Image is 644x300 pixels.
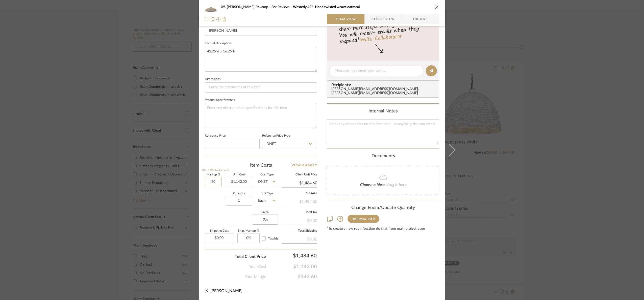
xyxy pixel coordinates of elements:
label: Total Tax [282,211,317,214]
div: Item Costs [205,162,317,168]
div: Change Room/Update Quantity [327,205,439,211]
span: Total Client Price [235,254,266,260]
span: or drag it here. [382,183,408,187]
div: For Review: [352,217,367,221]
label: Unit Type [256,192,278,195]
label: Internal Description [205,42,231,45]
a: Invite Collaborator [359,32,402,45]
span: Taxable [268,237,278,240]
span: Team View [335,14,356,24]
div: $1,484.60 [268,251,319,261]
input: Enter Brand [205,26,317,36]
span: Choose a file [360,183,382,187]
div: [PERSON_NAME][EMAIL_ADDRESS][DOMAIN_NAME] , [PERSON_NAME][EMAIL_ADDRESS][DOMAIN_NAME] [331,87,437,95]
label: Shipping Cost [205,230,233,232]
input: Enter the dimensions of this item [205,82,317,93]
label: Product Specifications [205,99,235,101]
img: 4082daad-7126-4859-93c5-1cab53c867d2_48x40.jpg [205,2,217,12]
div: Documents [327,154,439,159]
label: Unit Cost [226,173,252,176]
div: Internal Notes [327,109,439,114]
span: 09. [PERSON_NAME] Revamp [221,5,271,9]
label: Subtotal [282,192,317,195]
span: [PERSON_NAME] [210,289,242,293]
label: Client Unit Price [282,173,317,176]
label: Reference Price [205,135,226,137]
span: Westerly 42"- Hand twisted weave oatmeal [293,5,360,9]
div: $1,484.60 [282,197,317,206]
a: View Budget [292,162,317,168]
span: $1,142.00 [266,264,317,270]
label: Cost Type [256,173,278,176]
label: Total Shipping [282,230,317,232]
img: Remove from project [222,17,227,21]
span: For Review: [271,5,293,9]
label: Tax % [252,211,278,214]
label: Markup % [205,173,222,176]
span: Client View [371,14,395,24]
label: Ship. Markup % [237,230,260,232]
button: close [435,5,439,9]
div: *To create a new room/section do that from main project page [327,227,439,231]
label: Quantity [226,192,252,195]
span: Your Margin [245,274,266,280]
span: Recipients: [331,83,437,87]
span: Your Cost [249,264,266,270]
div: Leave yourself a note here or share next steps with your team. You will receive emails when they ... [327,12,440,46]
span: $342.60 [266,274,317,280]
span: Orders [408,14,433,24]
div: (1) [368,217,372,221]
div: $0.00 [282,216,317,225]
label: Dimensions [205,78,220,80]
div: $0.00 [282,234,317,243]
label: Reference Price Type [262,135,290,137]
